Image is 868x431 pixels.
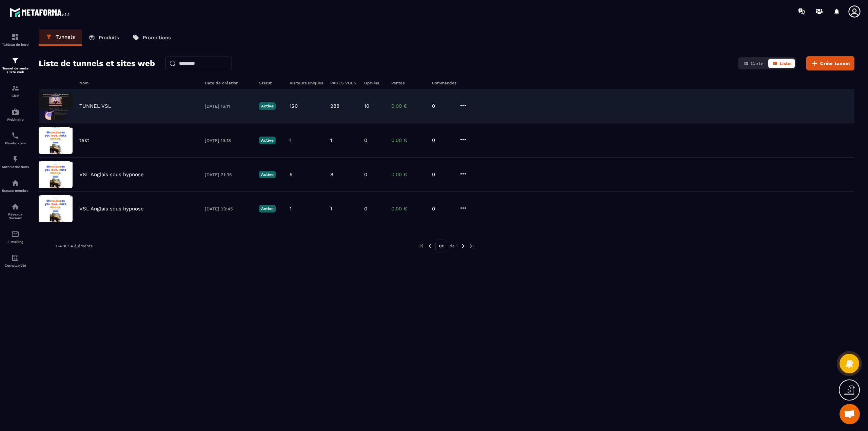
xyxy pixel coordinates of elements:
h6: Statut [259,81,283,85]
p: 0 [432,206,452,212]
button: Créer tunnel [806,56,854,70]
p: Promotions [143,35,171,41]
p: Comptabilité [2,264,29,267]
p: Tunnel de vente / Site web [2,66,29,74]
h6: Ventes [391,81,425,85]
h6: Visiteurs uniques [290,81,323,85]
img: social-network [11,203,19,211]
a: schedulerschedulerPlanificateur [2,126,29,150]
a: emailemailE-mailing [2,225,29,249]
a: Tunnels [39,29,82,46]
p: Tunnels [56,34,75,40]
p: [DATE] 23:45 [205,206,252,211]
a: Produits [82,29,126,46]
img: next [469,243,475,249]
img: image [39,127,73,154]
p: [DATE] 16:11 [205,104,252,109]
p: 01 [435,240,447,252]
p: 0,00 € [391,103,425,109]
p: [DATE] 19:18 [205,138,252,143]
p: 0 [364,171,367,178]
button: Liste [768,59,795,68]
img: scheduler [11,131,19,140]
p: 0,00 € [391,171,425,178]
p: 0 [432,103,452,109]
p: Planificateur [2,141,29,145]
a: Mở cuộc trò chuyện [840,404,860,424]
p: Tableau de bord [2,43,29,46]
h6: Date de création [205,81,252,85]
img: automations [11,179,19,187]
p: 288 [330,103,339,109]
p: 0 [432,171,452,178]
img: logo [9,6,71,18]
img: formation [11,57,19,65]
p: 10 [364,103,369,109]
p: 0,00 € [391,137,425,143]
img: automations [11,155,19,163]
a: social-networksocial-networkRéseaux Sociaux [2,198,29,225]
p: 1 [330,137,332,143]
p: 5 [290,171,293,178]
img: formation [11,33,19,41]
a: formationformationTunnel de vente / Site web [2,52,29,79]
p: test [79,137,89,143]
a: automationsautomationsAutomatisations [2,150,29,174]
img: image [39,161,73,188]
img: next [460,243,466,249]
a: automationsautomationsWebinaire [2,103,29,126]
p: CRM [2,94,29,98]
p: Produits [99,35,119,41]
h6: Opt-ins [364,81,384,85]
p: TUNNEL VSL [79,103,111,109]
p: 0,00 € [391,206,425,212]
p: 0 [432,137,452,143]
h2: Liste de tunnels et sites web [39,57,155,70]
a: automationsautomationsEspace membre [2,174,29,198]
p: Active [259,137,276,144]
img: accountant [11,254,19,262]
p: 0 [364,206,367,212]
h6: Commandes [432,81,456,85]
p: E-mailing [2,240,29,244]
p: Active [259,205,276,212]
p: 8 [330,171,333,178]
p: 0 [364,137,367,143]
button: Carte [739,59,768,68]
a: Promotions [126,29,178,46]
img: automations [11,108,19,116]
span: Carte [751,61,764,66]
p: [DATE] 21:35 [205,172,252,177]
h6: Nom [79,81,198,85]
p: Automatisations [2,165,29,169]
p: VSL Anglais sous hypnose [79,171,144,178]
img: prev [418,243,425,249]
a: formationformationTableau de bord [2,28,29,52]
img: formation [11,84,19,92]
p: 1 [290,206,292,212]
p: 1-4 sur 4 éléments [56,244,93,248]
span: Créer tunnel [820,60,850,67]
img: image [39,93,73,120]
p: Webinaire [2,118,29,121]
span: Liste [780,61,791,66]
h6: PAGES VUES [330,81,357,85]
p: de 1 [450,243,458,249]
img: prev [427,243,433,249]
p: Active [259,171,276,178]
p: 120 [290,103,298,109]
p: 1 [290,137,292,143]
a: accountantaccountantComptabilité [2,249,29,272]
p: 1 [330,206,332,212]
p: VSL Anglais sous hypnose [79,206,144,212]
p: Espace membre [2,189,29,192]
img: image [39,195,73,222]
img: email [11,230,19,238]
p: Réseaux Sociaux [2,212,29,220]
a: formationformationCRM [2,79,29,103]
p: Active [259,102,276,110]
